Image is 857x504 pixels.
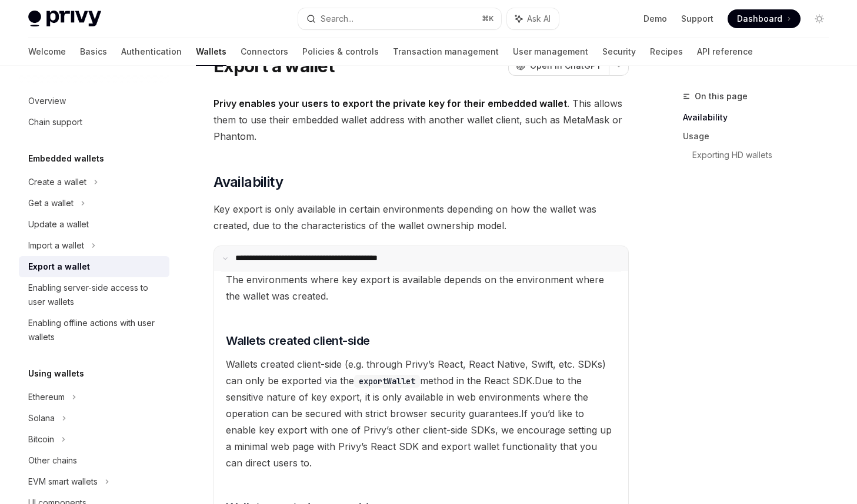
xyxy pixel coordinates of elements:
div: Solana [28,411,55,425]
a: Authentication [121,38,182,66]
a: Policies & controls [302,38,379,66]
a: Update a wallet [19,214,169,235]
span: Due to the sensitive nature of key export, it is only available in web environments where the ope... [226,375,588,419]
div: Other chains [28,453,77,468]
a: Enabling server-side access to user wallets [19,277,169,313]
span: ⌘ K [482,14,494,23]
strong: Privy enables your users to export the private key for their embedded wallet [214,98,567,109]
div: Bitcoin [28,432,54,446]
button: Toggle dark mode [810,9,829,28]
div: Overview [28,94,66,108]
a: Dashboard [728,9,801,28]
span: . This allows them to use their embedded wallet address with another wallet client, such as MetaM... [214,95,629,145]
a: API reference [697,38,753,66]
div: Ethereum [28,390,65,404]
div: Get a wallet [28,196,74,210]
span: On this page [695,89,748,103]
div: Enabling offline actions with user wallets [28,316,162,344]
h5: Using wallets [28,367,84,381]
a: Other chains [19,450,169,471]
button: Ask AI [507,8,559,29]
a: Basics [80,38,107,66]
div: Chain support [28,115,82,129]
div: EVM smart wallets [28,475,98,489]
span: If you’d like to enable key export with one of Privy’s other client-side SDKs, we encourage setti... [226,408,612,469]
div: Import a wallet [28,238,84,253]
a: Transaction management [393,38,499,66]
h5: Embedded wallets [28,152,104,166]
a: Export a wallet [19,256,169,277]
h1: Export a wallet [214,55,334,76]
a: Recipes [650,38,683,66]
a: Availability [683,108,838,127]
div: Update a wallet [28,217,89,231]
div: Create a wallet [28,175,86,189]
a: Overview [19,90,169,112]
img: light logo [28,11,101,27]
span: Wallets created client-side (e.g. through Privy’s React, React Native, Swift, etc. SDKs) can only... [226,358,606,387]
a: Chain support [19,112,169,133]
a: Usage [683,127,838,146]
span: Ask AI [527,13,551,25]
a: Connectors [241,38,288,66]
a: Exporting HD wallets [692,146,838,164]
a: Demo [643,13,667,25]
a: Support [681,13,713,25]
div: Enabling server-side access to user wallets [28,281,162,309]
code: exportWallet [354,375,420,388]
div: Search... [321,12,354,26]
button: Search...⌘K [298,8,501,29]
span: Key export is only available in certain environments depending on how the wallet was created, due... [214,201,629,234]
a: Enabling offline actions with user wallets [19,313,169,348]
div: Export a wallet [28,260,90,274]
span: Dashboard [737,13,782,25]
span: Availability [214,173,283,191]
span: The environments where key export is available depends on the environment where the wallet was cr... [226,274,604,302]
a: Security [602,38,636,66]
button: Open in ChatGPT [508,56,609,76]
a: User management [513,38,588,66]
a: Wallets [196,38,226,66]
span: Open in ChatGPT [530,60,602,72]
span: Wallets created client-side [226,332,370,349]
a: Welcome [28,38,66,66]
